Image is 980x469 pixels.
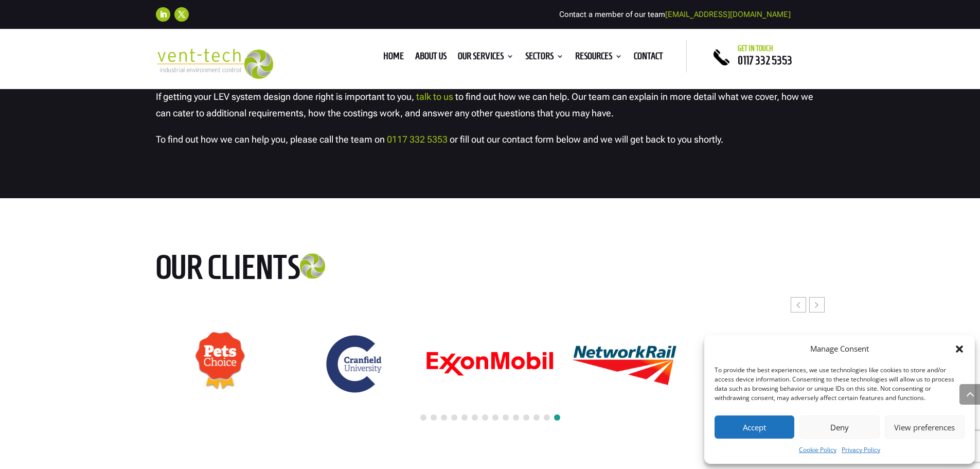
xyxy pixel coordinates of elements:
div: Previous slide [791,297,806,312]
a: [EMAIL_ADDRESS][DOMAIN_NAME] [665,10,791,19]
h2: Our clients [156,250,377,290]
p: If getting your LEV system design done right is important to you, to find out how we can help. Ou... [156,89,825,131]
img: Cranfield University logo [322,331,388,397]
span: Contact a member of our team [559,10,791,19]
a: Our Services [458,53,514,64]
a: Follow on LinkedIn [156,7,170,22]
button: View preferences [885,415,965,439]
a: 0117 332 5353 [738,54,792,66]
div: Manage Consent [810,343,869,355]
a: Contact [634,53,663,64]
div: 23 / 24 [696,342,824,386]
div: 19 / 24 [155,331,284,397]
a: Resources [575,53,622,64]
a: About us [415,53,447,64]
span: Get in touch [738,44,773,53]
a: Sectors [525,53,564,64]
img: Network Rail logo [561,334,689,394]
img: ExonMobil logo [426,351,554,377]
div: To provide the best experiences, we use technologies like cookies to store and/or access device i... [715,366,964,403]
button: Accept [715,415,794,439]
div: Next slide [809,297,825,312]
a: Follow on X [174,7,189,22]
div: Close dialog [954,344,965,354]
a: Cookie Policy [799,444,836,456]
div: 22 / 24 [561,333,689,394]
img: 2023-09-27T08_35_16.549ZVENT-TECH---Clear-background [156,48,274,79]
p: To find out how we can help you, please call the team on or fill out our contact form below and w... [156,131,825,148]
div: 20 / 24 [291,330,419,398]
a: Privacy Policy [842,444,880,456]
button: Deny [799,415,879,439]
a: 0117 332 5353 [387,134,448,145]
a: talk to us [416,91,453,102]
a: Home [383,53,404,64]
div: 21 / 24 [425,351,554,377]
img: Pets Choice [194,332,246,396]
